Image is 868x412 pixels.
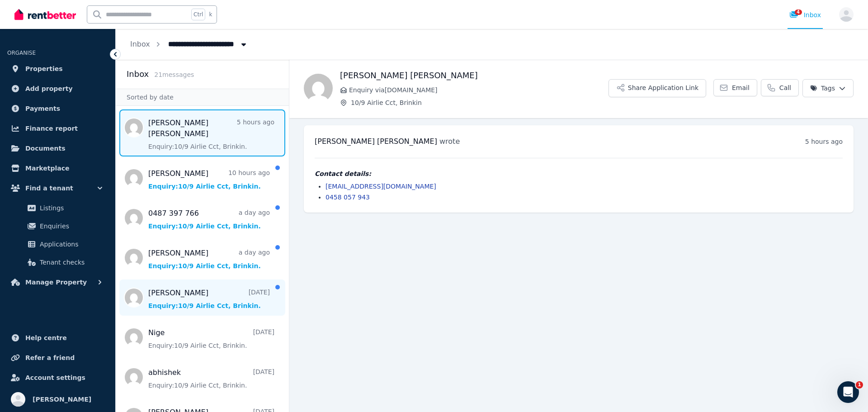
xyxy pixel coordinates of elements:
a: Enquiries [11,217,104,235]
iframe: Intercom live chat [837,381,859,403]
a: Finance report [7,119,108,137]
time: 5 hours ago [805,138,843,145]
span: 10/9 Airlie Cct, Brinkin [351,98,609,107]
a: Refer a friend [7,349,108,367]
a: Properties [7,60,108,78]
button: Tags [802,79,854,97]
span: Tags [810,84,835,93]
img: saleh sultan ahamd [304,74,333,103]
a: [PERSON_NAME] [PERSON_NAME]5 hours agoEnquiry:10/9 Airlie Cct, Brinkin. [148,118,274,151]
a: Marketplace [7,159,108,177]
a: Documents [7,139,108,157]
span: Documents [25,143,66,154]
h4: Contact details: [315,169,843,178]
span: Marketplace [25,163,69,174]
span: Help centre [25,332,67,343]
span: Add property [25,83,73,94]
a: Add property [7,80,108,98]
h1: [PERSON_NAME] [PERSON_NAME] [340,69,609,82]
a: Account settings [7,369,108,387]
button: Share Application Link [609,79,706,97]
a: Help centre [7,329,108,347]
span: Applications [40,239,101,250]
a: 0458 057 943 [325,194,370,201]
span: 21 message s [154,71,194,78]
button: Find a tenant [7,179,108,197]
div: Sorted by date [116,89,289,106]
span: 4 [795,9,802,15]
span: Ctrl [191,9,205,20]
span: ORGANISE [7,50,36,56]
span: Find a tenant [25,183,73,194]
span: k [209,11,212,18]
span: Manage Property [25,277,87,288]
img: RentBetter [14,8,76,21]
nav: Breadcrumb [116,29,263,60]
a: Email [713,79,757,96]
a: [PERSON_NAME]a day agoEnquiry:10/9 Airlie Cct, Brinkin. [148,248,270,270]
button: Manage Property [7,273,108,291]
a: [PERSON_NAME][DATE]Enquiry:10/9 Airlie Cct, Brinkin. [148,288,270,310]
div: Inbox [789,10,821,19]
a: Call [761,79,799,96]
span: Email [732,83,750,92]
span: Finance report [25,123,78,134]
span: Payments [25,103,60,114]
span: [PERSON_NAME] [PERSON_NAME] [315,137,437,146]
span: wrote [439,137,460,146]
span: Refer a friend [25,352,75,363]
span: [PERSON_NAME] [33,394,91,405]
span: Enquiries [40,221,101,232]
span: 1 [856,381,863,388]
a: Listings [11,199,104,217]
h2: Inbox [127,68,149,81]
span: Properties [25,63,63,74]
a: Payments [7,99,108,118]
span: Tenant checks [40,257,101,268]
a: Nige[DATE]Enquiry:10/9 Airlie Cct, Brinkin. [148,327,274,350]
a: abhishek[DATE]Enquiry:10/9 Airlie Cct, Brinkin. [148,367,274,390]
a: 0487 397 766a day agoEnquiry:10/9 Airlie Cct, Brinkin. [148,208,270,231]
span: Enquiry via [DOMAIN_NAME] [349,85,609,95]
span: Account settings [25,372,85,383]
span: Call [779,83,791,92]
a: [PERSON_NAME]10 hours agoEnquiry:10/9 Airlie Cct, Brinkin. [148,168,270,191]
a: Inbox [130,40,150,48]
span: Listings [40,203,101,213]
a: Applications [11,235,104,253]
a: Tenant checks [11,253,104,271]
a: [EMAIL_ADDRESS][DOMAIN_NAME] [325,183,436,190]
